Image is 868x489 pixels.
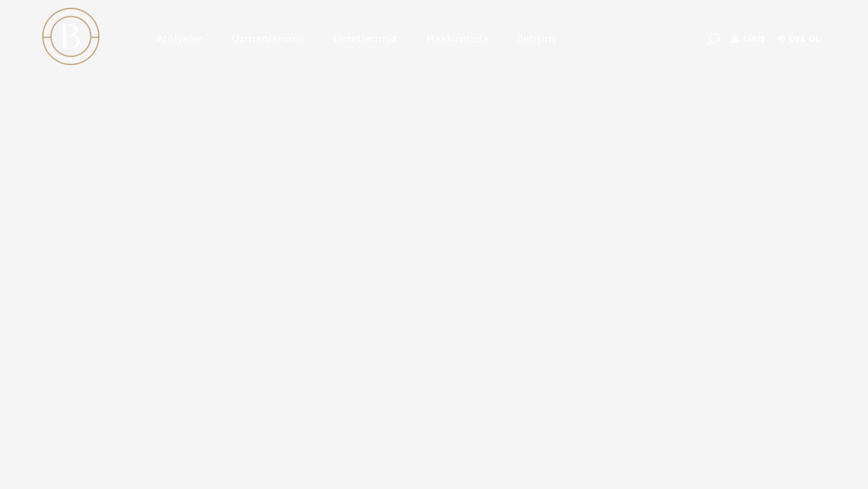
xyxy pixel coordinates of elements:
span: Ücretlerimiz [333,32,397,46]
a: Ücretlerimiz [319,8,412,69]
span: Hakkımızda [426,32,488,46]
a: Hakkımızda [412,8,503,69]
span: Uzmanlarımız [231,32,304,46]
a: Atölyeler [142,8,217,69]
span: İletişim [517,32,556,46]
span: Atölyeler [156,32,203,46]
a: Uzmanlarımız [217,8,319,69]
img: light logo [42,8,99,65]
a: İletişim [503,8,570,69]
a: Giriş [731,32,765,46]
a: Üye Ol [777,32,820,46]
